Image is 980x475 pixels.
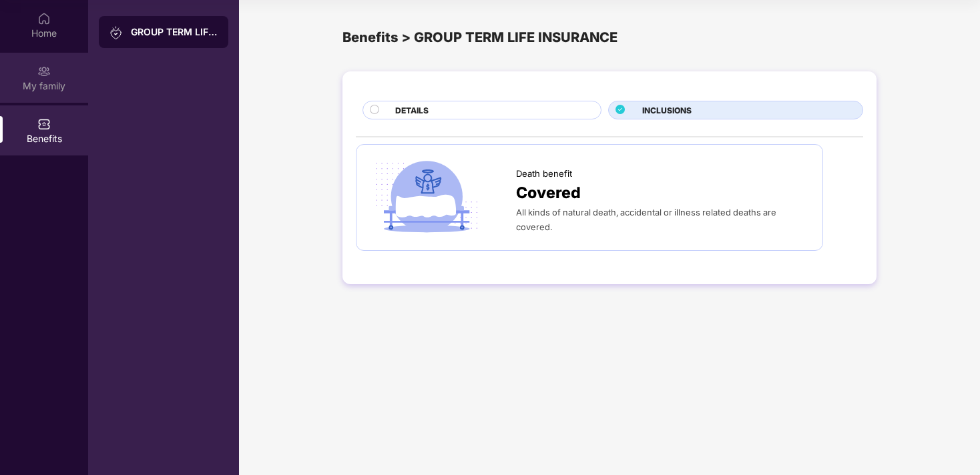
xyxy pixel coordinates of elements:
div: GROUP TERM LIFE INSURANCE [131,25,218,39]
div: Benefits > GROUP TERM LIFE INSURANCE [342,27,877,48]
img: svg+xml;base64,PHN2ZyB3aWR0aD0iMjAiIGhlaWdodD0iMjAiIHZpZXdCb3g9IjAgMCAyMCAyMCIgZmlsbD0ibm9uZSIgeG... [37,65,51,78]
img: svg+xml;base64,PHN2ZyBpZD0iQmVuZWZpdHMiIHhtbG5zPSJodHRwOi8vd3d3LnczLm9yZy8yMDAwL3N2ZyIgd2lkdGg9Ij... [37,117,51,131]
span: Covered [516,181,581,205]
span: DETAILS [395,104,429,117]
img: svg+xml;base64,PHN2ZyBpZD0iSG9tZSIgeG1sbnM9Imh0dHA6Ly93d3cudzMub3JnLzIwMDAvc3ZnIiB3aWR0aD0iMjAiIG... [37,12,51,25]
span: All kinds of natural death, accidental or illness related deaths are covered. [516,207,776,232]
img: icon [370,158,483,237]
span: Death benefit [516,167,572,181]
span: INCLUSIONS [642,104,692,117]
img: svg+xml;base64,PHN2ZyB3aWR0aD0iMjAiIGhlaWdodD0iMjAiIHZpZXdCb3g9IjAgMCAyMCAyMCIgZmlsbD0ibm9uZSIgeG... [109,26,123,39]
